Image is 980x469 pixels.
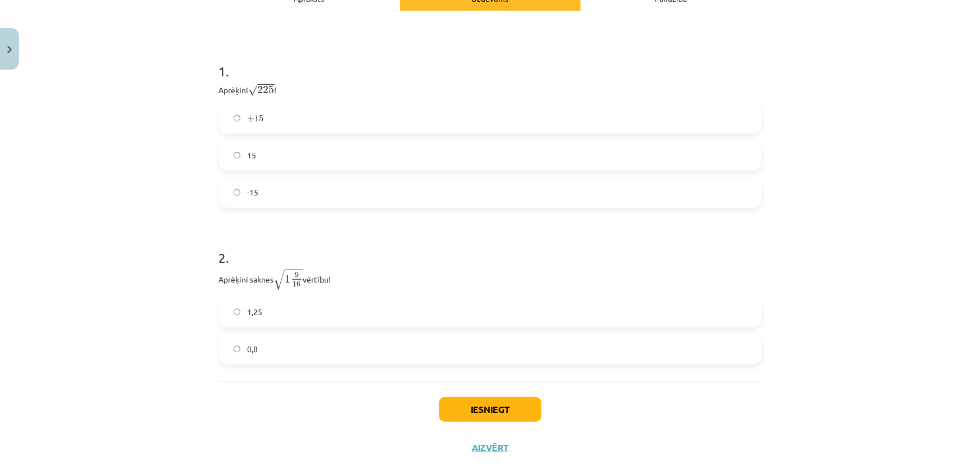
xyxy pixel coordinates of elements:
[219,44,762,79] h1: 1 .
[234,308,241,316] input: 1,25
[219,82,762,97] p: Aprēķini !
[247,343,258,355] span: 0,8
[285,275,291,283] span: 1
[234,345,241,353] input: 0,8
[247,186,258,198] span: -15
[234,152,241,159] input: 15
[247,115,254,122] span: ±
[247,306,262,318] span: 1,25
[219,230,762,265] h1: 2 .
[293,281,300,287] span: 16
[439,397,541,422] button: Iesniegt
[247,149,256,161] span: 15
[274,270,285,290] span: √
[234,189,241,196] input: -15
[249,84,258,96] span: √
[219,268,762,290] p: Aprēķini saknes vērtību!
[254,115,263,122] span: 15
[295,272,299,278] span: 9
[7,46,12,53] img: icon-close-lesson-0947bae3869378f0d4975bcd49f059093ad1ed9edebbc8119c70593378902aed.svg
[258,86,275,94] span: 225
[469,442,512,453] button: Aizvērt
